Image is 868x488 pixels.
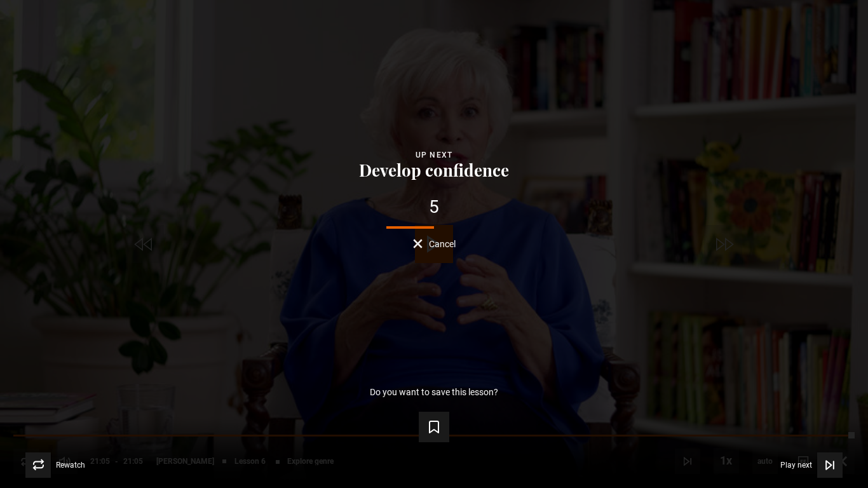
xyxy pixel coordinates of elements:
[355,161,513,179] button: Develop confidence
[25,452,85,478] button: Rewatch
[413,239,456,248] button: Cancel
[370,388,498,396] p: Do you want to save this lesson?
[429,240,456,248] span: Cancel
[780,452,843,478] button: Play next
[20,149,848,161] div: Up next
[56,461,85,469] span: Rewatch
[20,198,848,216] div: 5
[780,461,812,469] span: Play next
